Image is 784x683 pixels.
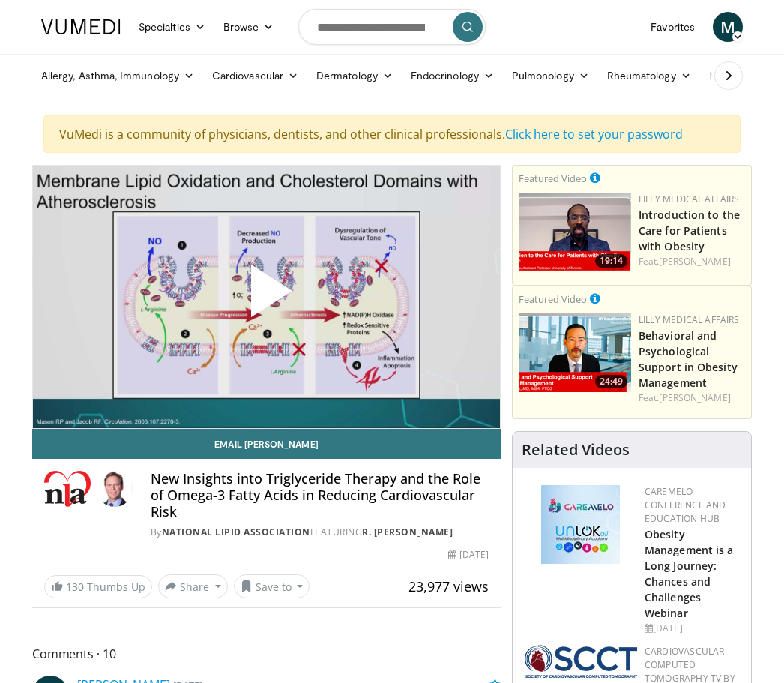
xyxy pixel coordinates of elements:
a: Rheumatology [598,61,700,91]
img: National Lipid Association [44,471,91,507]
a: Allergy, Asthma, Immunology [32,61,203,91]
input: Search topics, interventions [298,9,486,45]
a: Specialties [130,12,214,42]
h4: Related Videos [522,441,630,459]
a: R. [PERSON_NAME] [362,526,453,538]
a: Pulmonology [503,61,598,91]
a: 24:49 [519,313,631,392]
img: acc2e291-ced4-4dd5-b17b-d06994da28f3.png.150x105_q85_crop-smart_upscale.png [519,193,631,271]
div: Feat. [639,391,745,405]
a: Dermatology [307,61,402,91]
img: 45df64a9-a6de-482c-8a90-ada250f7980c.png.150x105_q85_autocrop_double_scale_upscale_version-0.2.jpg [541,485,620,564]
button: Save to [234,574,310,598]
span: 130 [66,580,84,594]
a: [PERSON_NAME] [659,255,730,268]
img: 51a70120-4f25-49cc-93a4-67582377e75f.png.150x105_q85_autocrop_double_scale_upscale_version-0.2.png [525,645,637,678]
a: 19:14 [519,193,631,271]
button: Share [158,574,228,598]
a: Behavioral and Psychological Support in Obesity Management [639,328,738,390]
small: Featured Video [519,172,587,185]
a: M [713,12,743,42]
a: 130 Thumbs Up [44,575,152,598]
a: Click here to set your password [505,126,683,142]
span: Comments 10 [32,644,501,664]
span: 24:49 [595,375,627,388]
a: Email [PERSON_NAME] [32,429,501,459]
div: [DATE] [645,622,739,635]
a: CaReMeLO Conference and Education Hub [645,485,726,525]
img: Avatar [97,471,133,507]
img: VuMedi Logo [41,19,121,34]
a: Lilly Medical Affairs [639,193,740,205]
a: Cardiovascular [203,61,307,91]
span: 23,977 views [408,577,489,595]
a: Favorites [642,12,704,42]
div: By FEATURING [151,526,489,539]
a: Lilly Medical Affairs [639,313,740,326]
a: Endocrinology [402,61,503,91]
div: Feat. [639,255,745,268]
a: Browse [214,12,283,42]
div: VuMedi is a community of physicians, dentists, and other clinical professionals. [43,115,741,153]
div: [DATE] [448,548,489,562]
span: 19:14 [595,254,627,268]
button: Play Video [131,223,401,370]
a: [PERSON_NAME] [659,391,730,404]
h4: New Insights into Triglyceride Therapy and the Role of Omega-3 Fatty Acids in Reducing Cardiovasc... [151,471,489,520]
small: Featured Video [519,292,587,306]
a: Introduction to the Care for Patients with Obesity [639,208,740,253]
video-js: Video Player [33,166,500,428]
a: National Lipid Association [162,526,310,538]
a: Obesity Management is a Long Journey: Chances and Challenges Webinar [645,527,734,621]
img: ba3304f6-7838-4e41-9c0f-2e31ebde6754.png.150x105_q85_crop-smart_upscale.png [519,313,631,392]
